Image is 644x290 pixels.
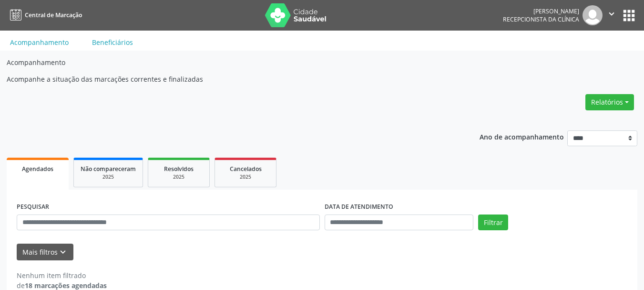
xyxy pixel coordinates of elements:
[583,5,603,25] img: img
[503,15,579,23] span: Recepcionista da clínica
[585,94,634,110] button: Relatórios
[25,11,82,19] span: Central de Marcação
[222,173,269,181] div: 2025
[603,5,621,25] button: 
[7,74,637,84] p: Acompanhe a situação das marcações correntes e finalizadas
[480,130,564,142] p: Ano de acompanhamento
[17,270,107,280] div: Nenhum item filtrado
[22,165,53,173] span: Agendados
[606,9,617,19] i: 
[17,200,49,215] label: PESQUISAR
[230,165,262,173] span: Cancelados
[478,215,508,231] button: Filtrar
[7,7,82,23] a: Central de Marcação
[81,165,136,173] span: Não compareceram
[503,7,579,15] div: [PERSON_NAME]
[7,57,637,67] p: Acompanhamento
[155,173,203,181] div: 2025
[81,173,136,181] div: 2025
[325,200,393,215] label: DATA DE ATENDIMENTO
[85,34,140,51] a: Beneficiários
[25,281,107,290] strong: 18 marcações agendadas
[58,247,68,258] i: keyboard_arrow_down
[17,244,73,260] button: Mais filtroskeyboard_arrow_down
[164,165,194,173] span: Resolvidos
[3,34,75,51] a: Acompanhamento
[621,7,637,24] button: apps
